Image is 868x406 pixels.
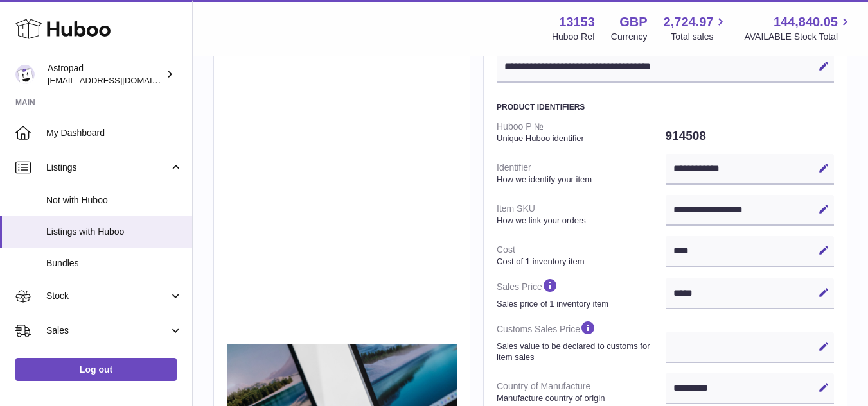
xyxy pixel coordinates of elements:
h3: Product Identifiers [497,102,834,112]
div: Huboo Ref [552,31,595,43]
strong: Unique Huboo identifier [497,133,662,144]
span: Listings [46,162,169,174]
dd: 914508 [666,123,835,149]
strong: 13153 [559,13,595,31]
div: Astropad [48,62,163,87]
span: Sales [46,325,169,337]
strong: How we link your orders [497,215,662,226]
strong: Manufacture country of origin [497,393,662,404]
dt: Customs Sales Price [497,314,666,368]
a: 144,840.05 AVAILABLE Stock Total [744,13,853,43]
strong: How we identify your item [497,174,662,185]
span: My Dashboard [46,127,182,139]
strong: GBP [619,13,647,31]
span: 2,724.97 [664,13,714,31]
span: Listings with Huboo [46,226,182,238]
strong: Sales value to be declared to customs for item sales [497,341,662,363]
dt: Identifier [497,156,666,190]
strong: Sales price of 1 inventory item [497,298,662,310]
span: Not with Huboo [46,194,182,207]
dt: Cost [497,239,666,272]
span: [EMAIL_ADDRESS][DOMAIN_NAME] [48,75,189,85]
div: Currency [611,31,648,43]
dt: Item SKU [497,198,666,231]
a: 2,724.97 Total sales [664,13,729,43]
img: internalAdmin-13153@internal.huboo.com [15,65,35,84]
span: Total sales [671,31,728,43]
span: Stock [46,290,169,302]
dt: Huboo P № [497,115,666,149]
span: AVAILABLE Stock Total [744,31,853,43]
dt: Sales Price [497,272,666,314]
a: Log out [15,358,177,381]
span: 144,840.05 [774,13,838,31]
strong: Cost of 1 inventory item [497,256,662,267]
span: Bundles [46,257,182,269]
